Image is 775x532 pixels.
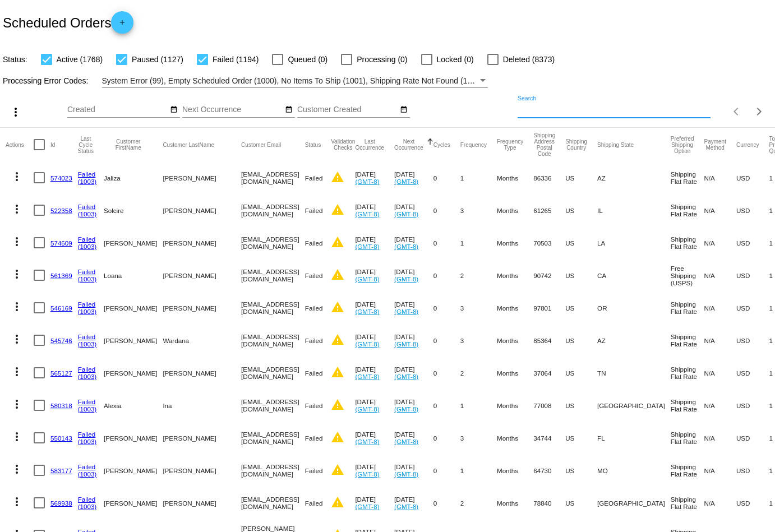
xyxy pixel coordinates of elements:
[736,161,769,194] mat-cell: USD
[736,259,769,292] mat-cell: USD
[78,463,96,470] a: Failed
[394,357,433,389] mat-cell: [DATE]
[460,389,497,422] mat-cell: 1
[163,487,241,519] mat-cell: [PERSON_NAME]
[163,454,241,487] mat-cell: [PERSON_NAME]
[704,138,726,151] button: Change sorting for PaymentMethod.Type
[104,357,163,389] mat-cell: [PERSON_NAME]
[394,324,433,357] mat-cell: [DATE]
[10,300,24,313] mat-icon: more_vert
[597,226,671,259] mat-cell: LA
[78,300,96,308] a: Failed
[104,454,163,487] mat-cell: [PERSON_NAME]
[433,454,460,487] mat-cell: 0
[355,226,394,259] mat-cell: [DATE]
[565,161,597,194] mat-cell: US
[565,389,597,422] mat-cell: US
[50,337,72,344] a: 545746
[355,243,379,250] a: (GMT-8)
[704,487,736,519] mat-cell: N/A
[394,161,433,194] mat-cell: [DATE]
[394,308,418,315] a: (GMT-8)
[565,357,597,389] mat-cell: US
[6,128,34,161] mat-header-cell: Actions
[533,259,565,292] mat-cell: 90742
[433,357,460,389] mat-cell: 0
[533,161,565,194] mat-cell: 86336
[497,194,533,226] mat-cell: Months
[503,53,555,66] span: Deleted (8373)
[533,389,565,422] mat-cell: 77008
[78,243,97,250] a: (1003)
[671,454,704,487] mat-cell: Shipping Flat Rate
[163,292,241,324] mat-cell: [PERSON_NAME]
[355,292,394,324] mat-cell: [DATE]
[437,53,474,66] span: Locked (0)
[497,226,533,259] mat-cell: Months
[460,487,497,519] mat-cell: 2
[331,300,344,314] mat-icon: warning
[50,174,72,182] a: 574023
[394,340,418,348] a: (GMT-8)
[736,324,769,357] mat-cell: USD
[400,105,408,114] mat-icon: date_range
[736,454,769,487] mat-cell: USD
[433,141,450,148] button: Change sorting for Cycles
[394,503,418,510] a: (GMT-8)
[497,259,533,292] mat-cell: Months
[331,333,344,346] mat-icon: warning
[78,503,97,510] a: (1003)
[50,369,72,377] a: 565127
[433,389,460,422] mat-cell: 0
[163,259,241,292] mat-cell: [PERSON_NAME]
[78,373,97,380] a: (1003)
[394,389,433,422] mat-cell: [DATE]
[67,105,168,114] input: Created
[305,467,323,474] span: Failed
[736,389,769,422] mat-cell: USD
[597,454,671,487] mat-cell: MO
[497,422,533,454] mat-cell: Months
[565,324,597,357] mat-cell: US
[241,389,305,422] mat-cell: [EMAIL_ADDRESS][DOMAIN_NAME]
[355,470,379,478] a: (GMT-8)
[78,170,96,178] a: Failed
[104,422,163,454] mat-cell: [PERSON_NAME]
[533,454,565,487] mat-cell: 64730
[433,161,460,194] mat-cell: 0
[10,235,24,248] mat-icon: more_vert
[565,454,597,487] mat-cell: US
[460,422,497,454] mat-cell: 3
[288,53,327,66] span: Queued (0)
[355,138,384,151] button: Change sorting for LastOccurrenceUtc
[331,463,344,477] mat-icon: warning
[355,357,394,389] mat-cell: [DATE]
[305,272,323,279] span: Failed
[355,438,379,445] a: (GMT-8)
[704,226,736,259] mat-cell: N/A
[331,170,344,184] mat-icon: warning
[433,259,460,292] mat-cell: 0
[565,194,597,226] mat-cell: US
[50,434,72,442] a: 550143
[394,275,418,283] a: (GMT-8)
[3,55,27,64] span: Status:
[163,422,241,454] mat-cell: [PERSON_NAME]
[163,161,241,194] mat-cell: [PERSON_NAME]
[78,308,97,315] a: (1003)
[104,194,163,226] mat-cell: Solcire
[163,389,241,422] mat-cell: Ina
[533,357,565,389] mat-cell: 37064
[78,333,96,340] a: Failed
[671,161,704,194] mat-cell: Shipping Flat Rate
[748,100,771,123] button: Next page
[671,487,704,519] mat-cell: Shipping Flat Rate
[497,389,533,422] mat-cell: Months
[50,141,55,148] button: Change sorting for Id
[460,357,497,389] mat-cell: 2
[394,178,418,185] a: (GMT-8)
[10,397,24,411] mat-icon: more_vert
[104,487,163,519] mat-cell: [PERSON_NAME]
[78,275,97,283] a: (1003)
[726,100,748,123] button: Previous page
